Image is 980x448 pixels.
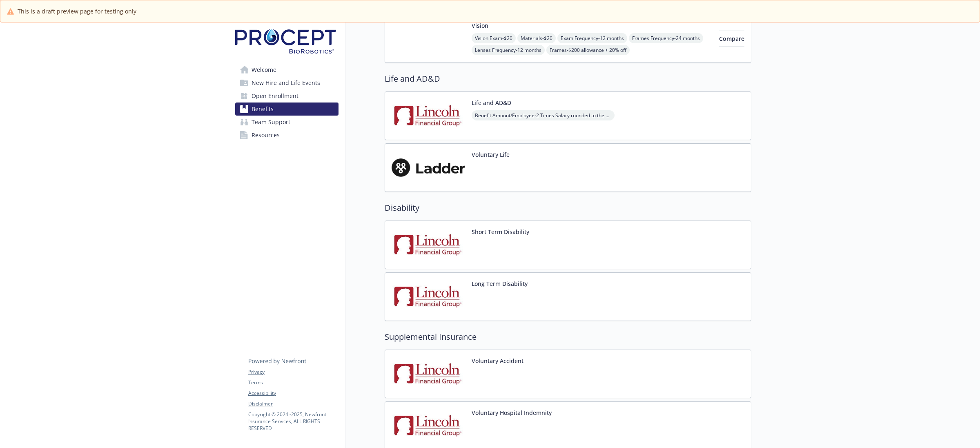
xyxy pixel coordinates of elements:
h2: Supplemental Insurance [385,331,751,343]
span: Benefit Amount/Employee - 2 Times Salary rounded to the next higher $1,000 [472,110,615,120]
img: Vision Service Plan carrier logo [392,21,465,56]
button: Life and AD&D [472,98,511,107]
button: Long Term Disability [472,279,528,288]
button: Voluntary Accident [472,357,523,365]
span: This is a draft preview page for testing only [18,7,136,16]
img: Lincoln Financial Group carrier logo [392,357,465,391]
img: Lincoln Financial Group carrier logo [392,98,465,133]
a: Terms [248,379,338,386]
span: Compare [719,35,744,42]
span: Materials - $20 [517,33,556,43]
a: Privacy [248,368,338,376]
span: New Hire and Life Events [252,76,320,89]
span: Open Enrollment [252,89,298,103]
button: Vision [472,21,488,30]
span: Frames Frequency - 24 months [629,33,703,43]
span: Vision Exam - $20 [472,33,516,43]
a: Disclaimer [248,400,338,408]
button: Compare [719,31,744,47]
span: Resources [252,129,280,142]
a: Accessibility [248,390,338,397]
a: Welcome [235,63,339,76]
span: Team Support [252,116,290,129]
a: New Hire and Life Events [235,76,339,89]
span: Welcome [252,63,276,76]
h2: Disability [385,202,751,214]
a: Open Enrollment [235,89,339,103]
h2: Life and AD&D [385,73,751,85]
span: Frames - $200 allowance + 20% off [546,45,630,55]
img: Lincoln Financial Group carrier logo [392,227,465,262]
img: Lincoln Financial Group carrier logo [392,279,465,314]
img: Ladder carrier logo [392,150,465,185]
span: Exam Frequency - 12 months [557,33,627,43]
button: Voluntary Hospital Indemnity [472,408,552,417]
img: Lincoln Financial Group carrier logo [392,408,465,443]
span: Benefits [252,103,274,116]
a: Resources [235,129,339,142]
span: Lenses Frequency - 12 months [472,45,545,55]
button: Voluntary Life [472,150,510,159]
p: Copyright © 2024 - 2025 , Newfront Insurance Services, ALL RIGHTS RESERVED [248,411,338,432]
button: Short Term Disability [472,227,529,236]
a: Benefits [235,103,339,116]
a: Team Support [235,116,339,129]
